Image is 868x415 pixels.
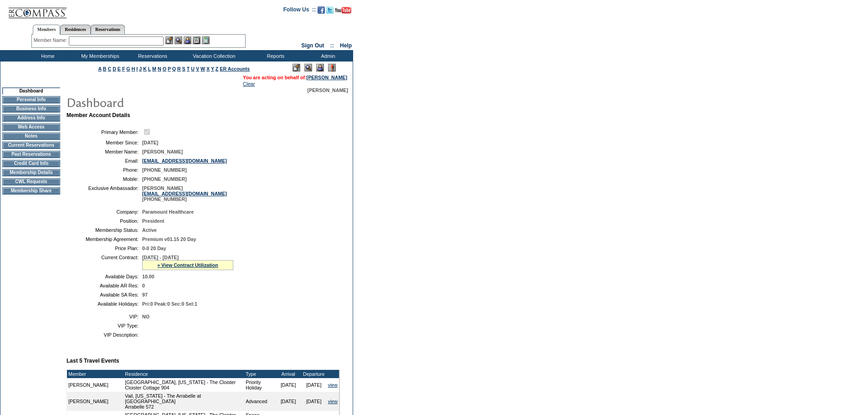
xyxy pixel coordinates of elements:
span: 97 [142,292,148,297]
a: R [177,66,181,72]
td: Membership Status: [70,227,139,233]
td: Past Reservations [2,151,60,158]
a: S [182,66,185,72]
img: Reservations [193,36,200,44]
td: Primary Member: [70,128,139,136]
span: [PERSON_NAME] [308,87,348,93]
a: P [168,66,171,72]
span: [PERSON_NAME] [PHONE_NUMBER] [142,185,227,202]
b: Last 5 Travel Events [67,358,119,364]
td: Price Plan: [70,246,139,251]
span: [PHONE_NUMBER] [142,176,187,182]
td: Available Holidays: [70,301,139,307]
a: W [200,66,205,72]
span: Paramount Healthcare [142,209,194,215]
td: Membership Agreement: [70,236,139,242]
img: View Mode [304,64,312,72]
a: I [136,66,138,72]
a: Sign Out [301,42,324,49]
img: b_calculator.gif [202,36,210,44]
img: Edit Mode [293,64,300,72]
span: [PHONE_NUMBER] [142,167,187,173]
td: Residence [123,370,244,378]
a: [EMAIL_ADDRESS][DOMAIN_NAME] [142,158,227,164]
span: You are acting on behalf of: [243,75,347,80]
span: 0 [142,283,145,288]
td: Address Info [2,114,60,122]
a: Members [33,25,61,35]
td: CWL Requests [2,178,60,185]
span: :: [330,42,334,49]
td: Priority Holiday [244,378,276,392]
div: Member Name: [34,36,69,44]
a: X [206,66,210,72]
a: Residences [60,25,91,34]
img: Become our fan on Facebook [318,6,325,14]
td: Member Since: [70,140,139,145]
img: View [175,36,182,44]
td: Available Days: [70,274,139,279]
td: Notes [2,133,60,140]
td: Vail, [US_STATE] - The Arrabelle at [GEOGRAPHIC_DATA] Arrabelle 572 [123,392,244,411]
td: [DATE] [301,378,327,392]
img: b_edit.gif [165,36,173,44]
span: [PERSON_NAME] [142,149,183,154]
a: J [139,66,142,72]
a: view [328,399,338,404]
td: Company: [70,209,139,215]
td: [PERSON_NAME] [67,378,123,392]
span: Active [142,227,157,233]
a: [PERSON_NAME] [307,75,347,80]
a: N [158,66,161,72]
span: 10.00 [142,274,154,279]
a: C [108,66,111,72]
td: Membership Share [2,187,60,195]
a: » View Contract Utilization [157,262,218,268]
a: K [143,66,147,72]
a: Reservations [91,25,125,34]
td: VIP: [70,314,139,319]
a: E [118,66,121,72]
a: O [163,66,166,72]
a: G [126,66,130,72]
td: VIP Description: [70,332,139,338]
a: ER Accounts [220,66,250,72]
a: H [132,66,135,72]
td: Membership Details [2,169,60,176]
a: U [191,66,195,72]
span: [DATE] [142,140,158,145]
a: F [122,66,125,72]
span: President [142,218,164,224]
a: Clear [243,81,255,87]
td: Follow Us :: [283,5,316,16]
img: Log Concern/Member Elevation [328,64,336,72]
td: Available SA Res: [70,292,139,297]
img: Impersonate [184,36,191,44]
td: Home [21,50,73,61]
td: Exclusive Ambassador: [70,185,139,202]
td: Credit Card Info [2,160,60,167]
a: Follow us on Twitter [326,9,334,15]
a: Q [172,66,176,72]
span: [DATE] - [DATE] [142,255,179,260]
img: Impersonate [316,64,324,72]
td: My Memberships [73,50,125,61]
td: VIP Type: [70,323,139,328]
span: Pri:0 Peak:0 Sec:0 Sel:1 [142,301,197,307]
a: V [196,66,199,72]
td: [DATE] [276,378,301,392]
td: [PERSON_NAME] [67,392,123,411]
a: M [152,66,156,72]
td: Phone: [70,167,139,173]
td: Admin [301,50,353,61]
td: Business Info [2,105,60,113]
a: T [187,66,190,72]
td: Available AR Res: [70,283,139,288]
td: Reservations [125,50,178,61]
a: Z [216,66,219,72]
td: Vacation Collection [178,50,248,61]
td: Member Name: [70,149,139,154]
a: Y [211,66,214,72]
td: Personal Info [2,96,60,103]
a: L [148,66,151,72]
